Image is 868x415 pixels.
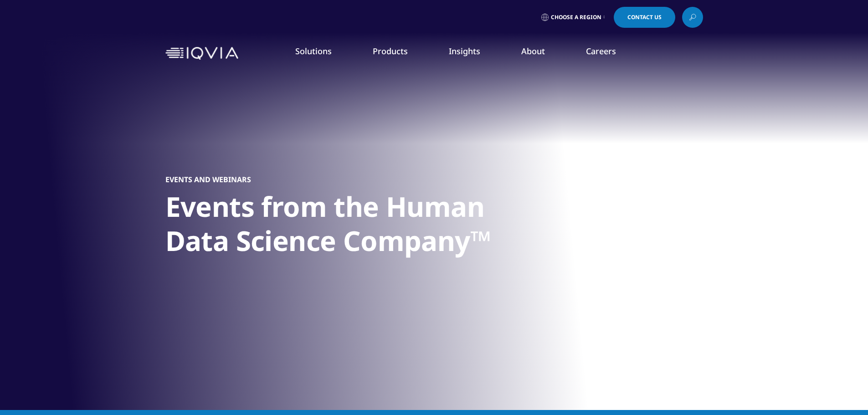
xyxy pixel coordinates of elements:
[295,46,332,56] a: Solutions
[586,46,616,56] a: Careers
[449,46,480,56] a: Insights
[627,15,662,20] span: Contact Us
[165,190,507,263] h1: Events from the Human Data Science Company™
[521,46,545,56] a: About
[373,46,408,56] a: Products
[551,14,601,21] span: Choose a Region
[614,7,675,28] a: Contact Us
[165,175,251,184] h5: Events and Webinars
[242,32,703,75] nav: Primary
[165,47,238,60] img: IQVIA Healthcare Information Technology and Pharma Clinical Research Company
